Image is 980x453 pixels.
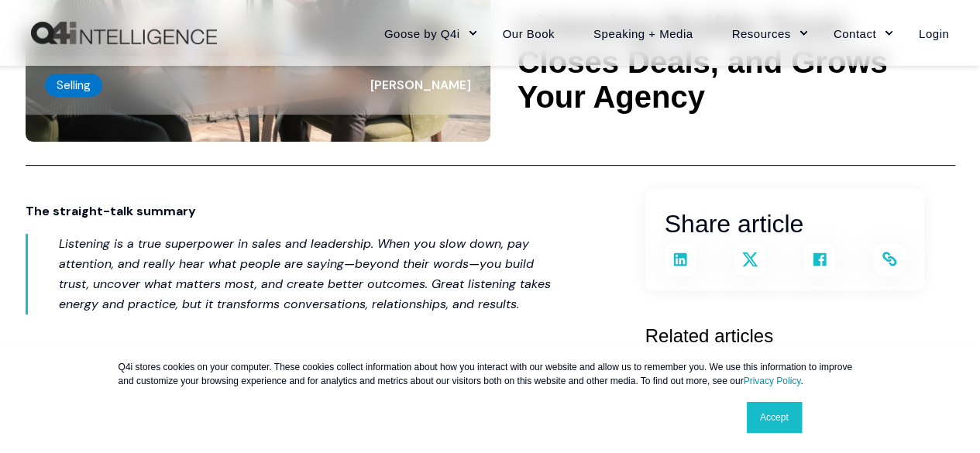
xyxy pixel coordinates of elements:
[59,234,552,314] p: Listening is a true superpower in sales and leadership. When you slow down, pay attention, and re...
[645,321,955,351] h3: Related articles
[31,22,217,45] img: Q4intelligence, LLC logo
[31,22,217,45] a: Back to Home
[665,204,905,244] h3: Share article
[26,203,196,219] span: The straight-talk summary
[45,74,102,97] label: Selling
[119,360,862,388] p: Q4i stores cookies on your computer. These cookies collect information about how you interact wit...
[370,77,471,93] span: [PERSON_NAME]
[747,402,802,433] a: Accept
[743,376,800,386] a: Privacy Policy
